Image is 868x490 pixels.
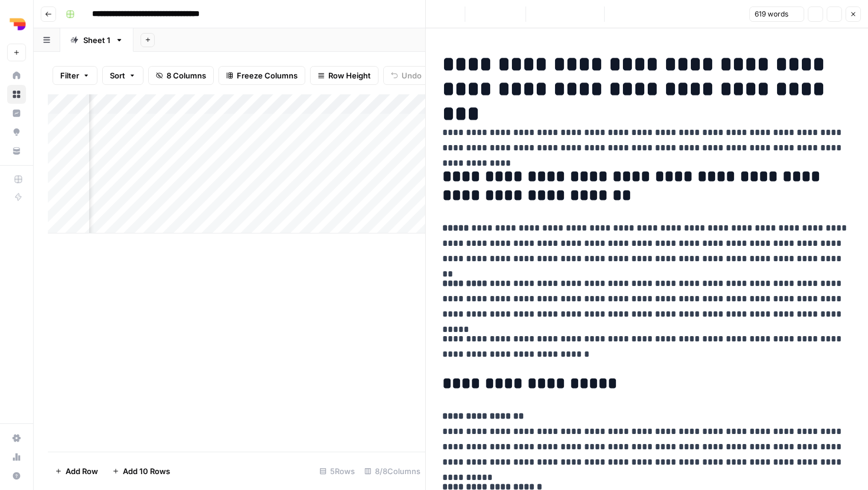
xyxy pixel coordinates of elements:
[7,66,26,85] a: Home
[237,70,298,81] span: Freeze Columns
[7,448,26,466] a: Usage
[83,34,110,46] div: Sheet 1
[7,123,26,142] a: Opportunities
[48,462,105,481] button: Add Row
[7,429,26,448] a: Settings
[7,142,26,160] a: Your Data
[310,66,378,85] button: Row Height
[315,462,360,481] div: 5 Rows
[383,66,429,85] button: Undo
[102,66,143,85] button: Sort
[105,462,177,481] button: Add 10 Rows
[7,104,26,123] a: Insights
[148,66,214,85] button: 8 Columns
[7,14,28,35] img: Depends Logo
[218,66,305,85] button: Freeze Columns
[60,28,133,52] a: Sheet 1
[7,85,26,104] a: Browse
[66,465,98,477] span: Add Row
[328,70,371,81] span: Row Height
[53,66,97,85] button: Filter
[749,6,804,22] button: 619 words
[7,466,26,485] button: Help + Support
[402,70,422,81] span: Undo
[7,9,26,39] button: Workspace: Depends
[123,465,170,477] span: Add 10 Rows
[110,70,125,81] span: Sort
[755,9,788,19] span: 619 words
[360,462,425,481] div: 8/8 Columns
[60,70,79,81] span: Filter
[167,70,206,81] span: 8 Columns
